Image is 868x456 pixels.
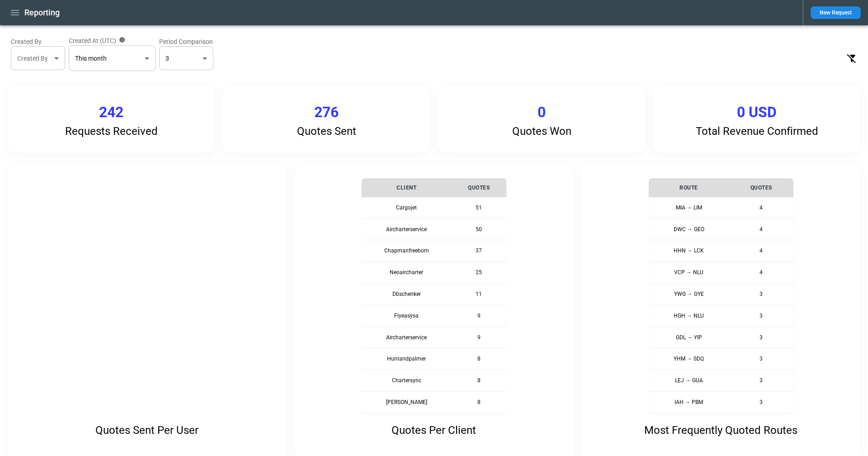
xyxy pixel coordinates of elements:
th: Client [362,178,452,197]
td: 3 [729,392,793,413]
th: Cargojet [362,197,452,218]
button: New Request [811,6,861,19]
td: 4 [729,262,793,284]
p: 276 [314,104,339,121]
label: Created By [11,37,65,46]
svg: Clear Filters [846,53,857,64]
svg: Data includes activity through 27/08/2025 (end of day UTC) [119,37,125,43]
td: 37 [452,240,506,262]
th: MIA → LIM [649,197,729,218]
th: Flyeasysa [362,305,452,327]
td: 8 [452,392,506,413]
th: Chartersync [362,370,452,392]
table: simple table [649,178,793,413]
td: 8 [452,370,506,392]
p: 242 [99,104,123,121]
p: Quotes Sent Per User [95,424,198,437]
div: 3 [159,46,213,70]
th: Quotes [452,178,506,197]
th: Route [649,178,729,197]
th: LEJ → GUA [649,370,729,392]
td: 25 [452,262,506,284]
td: 3 [729,348,793,370]
td: 3 [729,305,793,327]
p: 0 USD [737,104,777,121]
th: HGH → NLU [649,305,729,327]
td: 3 [729,327,793,348]
td: 4 [729,197,793,218]
th: Aircharterservice [362,218,452,240]
th: [PERSON_NAME] [362,392,452,413]
div: 1st to yesterday, this month [71,52,141,65]
td: 3 [729,370,793,392]
th: Neoaircharter [362,262,452,284]
td: 9 [452,327,506,348]
th: Aircharterservice [362,327,452,348]
th: HHN → LCK [649,240,729,262]
table: simple table [362,178,506,413]
th: Quotes [729,178,793,197]
p: Quotes Won [512,125,571,138]
div: Created By [17,54,51,63]
td: 51 [452,197,506,218]
th: YHM → SDQ [649,348,729,370]
td: 4 [729,218,793,240]
th: DWC → GEO [649,218,729,240]
td: 11 [452,284,506,305]
label: Period Comparison [159,37,213,46]
p: Quotes Sent [297,125,356,138]
p: Total Revenue Confirmed [696,125,818,138]
td: 8 [452,348,506,370]
td: 9 [452,305,506,327]
th: GDL → YIP [649,327,729,348]
th: IAH → PBM [649,392,729,413]
th: YWG → GYE [649,284,729,305]
td: 50 [452,218,506,240]
p: Requests Received [65,125,158,138]
th: VCP → NLU [649,262,729,284]
h1: Reporting [24,7,60,18]
th: Chapmanfreeborn [362,240,452,262]
p: Most Frequently Quoted Routes [644,424,797,437]
p: Quotes Per Client [392,424,476,437]
th: Huntandpalmer [362,348,452,370]
label: Created At (UTC) [69,36,156,45]
td: 3 [729,284,793,305]
p: 0 [538,104,546,121]
td: 4 [729,240,793,262]
th: Dbschenker [362,284,452,305]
